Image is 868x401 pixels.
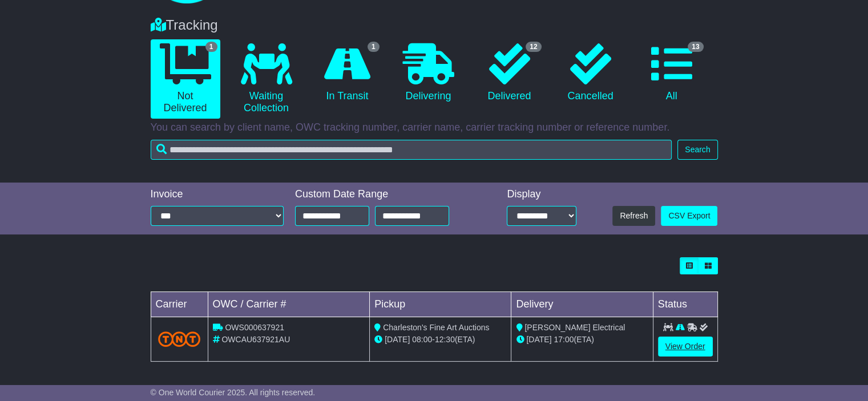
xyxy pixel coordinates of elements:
[370,292,511,317] td: Pickup
[435,335,455,344] span: 12:30
[145,17,724,34] div: Tracking
[225,323,284,332] span: OWS000637921
[368,42,380,52] span: 1
[208,292,370,317] td: OWC / Carrier #
[151,292,208,317] td: Carrier
[658,337,713,357] a: View Order
[475,39,544,107] a: 12 Delivered
[526,335,551,344] span: [DATE]
[385,335,410,344] span: [DATE]
[554,335,574,344] span: 17:00
[688,42,703,52] span: 13
[205,42,217,52] span: 1
[516,334,648,346] div: (ETA)
[394,39,463,107] a: Delivering
[507,188,576,201] div: Display
[313,39,382,107] a: 1 In Transit
[612,206,655,226] button: Refresh
[151,39,220,119] a: 1 Not Delivered
[158,331,201,347] img: TNT_Domestic.png
[295,188,477,201] div: Custom Date Range
[637,39,706,107] a: 13 All
[661,206,717,226] a: CSV Export
[511,292,653,317] td: Delivery
[151,121,718,134] p: You can search by client name, OWC tracking number, carrier name, carrier tracking number or refe...
[526,42,541,52] span: 12
[151,388,316,397] span: © One World Courier 2025. All rights reserved.
[221,335,290,344] span: OWCAU637921AU
[653,292,717,317] td: Status
[556,39,625,107] a: Cancelled
[374,334,506,346] div: - (ETA)
[232,39,301,119] a: Waiting Collection
[412,335,432,344] span: 08:00
[524,323,625,332] span: [PERSON_NAME] Electrical
[383,323,489,332] span: Charleston's Fine Art Auctions
[677,140,717,160] button: Search
[151,188,284,201] div: Invoice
